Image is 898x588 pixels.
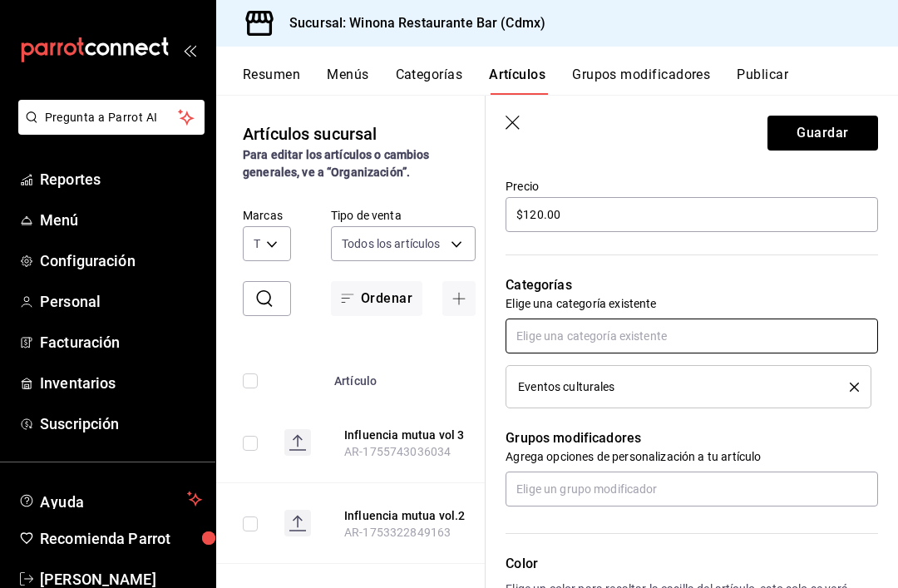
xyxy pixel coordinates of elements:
span: AR-1753322849163 [344,526,451,539]
span: Suscripción [40,413,202,435]
span: Pregunta a Parrot AI [45,109,179,126]
span: Ayuda [40,489,180,509]
button: Grupos modificadores [572,67,710,95]
button: Ordenar [331,281,422,316]
span: Eventos culturales [518,381,614,393]
input: Elige una categoría existente [506,319,878,353]
span: Todas las marcas, Sin marca [254,235,260,252]
input: $0.00 [506,197,878,232]
span: Personal [40,290,202,313]
button: delete [838,383,859,392]
button: edit-product-location [344,427,477,443]
label: Marcas [243,210,291,221]
h3: Sucursal: Winona Restaurante Bar (Cdmx) [276,13,545,33]
button: Categorías [396,67,463,95]
button: Menús [327,67,368,95]
label: Tipo de venta [331,210,476,221]
button: Pregunta a Parrot AI [18,100,205,135]
label: Precio [506,180,878,192]
button: Guardar [767,116,878,151]
p: Color [506,554,878,574]
button: open_drawer_menu [183,43,196,57]
span: AR-1755743036034 [344,445,451,458]
span: Todos los artículos [342,235,441,252]
a: Pregunta a Parrot AI [12,121,205,138]
div: navigation tabs [243,67,898,95]
p: Elige una categoría existente [506,295,878,312]
span: Configuración [40,250,202,272]
p: Categorías [506,275,878,295]
button: Publicar [737,67,788,95]
th: Artículo [324,349,497,403]
button: edit-product-location [344,507,477,524]
span: Facturación [40,331,202,353]
span: Reportes [40,168,202,190]
button: Resumen [243,67,300,95]
div: Artículos sucursal [243,121,377,146]
p: Agrega opciones de personalización a tu artículo [506,448,878,465]
button: Artículos [489,67,545,95]
input: Elige un grupo modificador [506,472,878,506]
input: Buscar artículo [281,282,291,315]
span: Recomienda Parrot [40,527,202,550]
span: Inventarios [40,372,202,394]
span: Menú [40,209,202,231]
p: Grupos modificadores [506,428,878,448]
strong: Para editar los artículos o cambios generales, ve a “Organización”. [243,148,430,179]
